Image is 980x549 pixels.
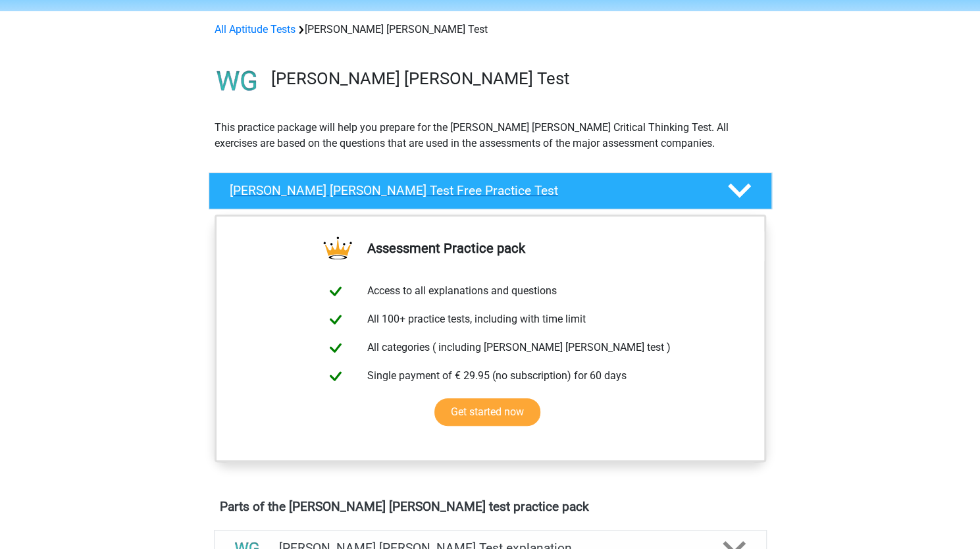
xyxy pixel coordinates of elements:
h3: [PERSON_NAME] [PERSON_NAME] Test [271,68,761,89]
h4: Parts of the [PERSON_NAME] [PERSON_NAME] test practice pack [220,499,761,514]
a: All Aptitude Tests [215,23,296,36]
img: watson glaser test [209,53,265,109]
a: Get started now [434,398,540,426]
p: This practice package will help you prepare for the [PERSON_NAME] [PERSON_NAME] Critical Thinking... [215,120,766,151]
h4: [PERSON_NAME] [PERSON_NAME] Test Free Practice Test [230,183,706,198]
a: [PERSON_NAME] [PERSON_NAME] Test Free Practice Test [203,172,777,209]
div: [PERSON_NAME] [PERSON_NAME] Test [209,22,771,38]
